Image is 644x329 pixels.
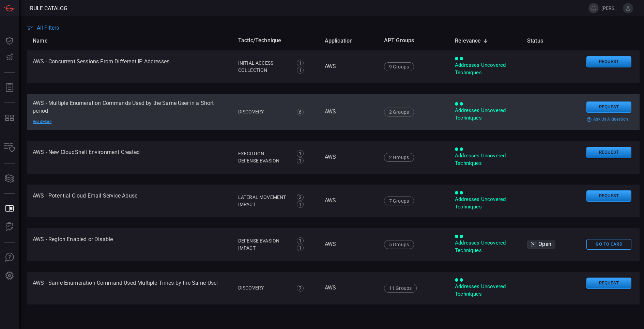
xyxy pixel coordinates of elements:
th: Tactic/Technique [233,31,319,50]
th: APT Groups [379,31,449,50]
button: Request [586,147,631,158]
button: Ask Us A Question [1,249,18,266]
span: Name [33,37,57,45]
td: AWS [319,228,379,261]
div: Addresses Uncovered Techniques [455,107,516,122]
button: Inventory [1,140,18,156]
div: 1 [297,245,304,251]
button: Go To Card [586,239,631,250]
button: Cards [1,170,18,187]
span: Status [527,37,552,45]
div: 2 [297,194,304,201]
div: Addresses Uncovered Techniques [455,239,516,254]
td: AWS [319,141,379,174]
div: 1 [297,150,304,157]
div: 2 Groups [384,108,414,116]
td: AWS - Concurrent Sessions From Different IP Addresses [27,50,233,83]
div: Execution [238,150,289,157]
span: Relevance [455,37,490,45]
div: Addresses Uncovered Techniques [455,196,516,210]
div: 1 [297,157,304,164]
div: 11 Groups [384,284,417,293]
div: Impact [238,201,289,208]
td: AWS - Potential Cloud Email Service Abuse [27,185,233,217]
td: AWS - Same Enumeration Command Used Multiple Times by the Same User [27,272,233,304]
button: Rule Catalog [1,201,18,217]
div: Addresses Uncovered Techniques [455,62,516,76]
div: Lateral Movement [238,194,289,201]
button: All Filters [27,25,59,31]
div: 6 [297,109,304,115]
button: Request [586,190,631,202]
div: Defense Evasion [238,237,289,245]
div: 1 [297,201,304,208]
div: Discovery [238,284,289,292]
td: AWS [319,185,379,217]
div: Impact [238,245,289,252]
div: 1 [297,67,304,74]
span: Application [325,37,362,45]
button: Request [586,278,631,289]
button: Preferences [1,268,18,284]
button: Detections [1,49,18,65]
td: AWS [319,94,379,130]
td: AWS - Region Enabled or Disable [27,228,233,261]
button: ALERT ANALYSIS [1,219,18,235]
div: 9 Groups [384,62,414,71]
span: Rule Catalog [30,5,67,12]
div: 7 Groups [384,197,414,205]
td: AWS - New CloudShell Environment Created [27,141,233,174]
div: Defense Evasion [238,157,289,164]
span: All Filters [37,25,59,31]
button: Request [586,56,631,67]
div: 1 [297,237,304,244]
div: Discovery [238,108,289,115]
div: Collection [238,67,289,74]
td: AWS [319,272,379,304]
span: [PERSON_NAME][EMAIL_ADDRESS][PERSON_NAME][DOMAIN_NAME] [601,5,620,11]
div: Addresses Uncovered Techniques [455,283,516,298]
div: 7 [297,285,304,292]
div: 2 Groups [384,153,414,162]
div: 1 [297,60,304,66]
div: ask us a question [586,117,634,122]
button: MITRE - Detection Posture [1,110,18,126]
button: Request [586,101,631,113]
button: Dashboard [1,33,18,49]
div: Open [527,240,555,249]
div: Initial Access [238,60,289,67]
div: Read More [33,119,80,125]
div: 5 Groups [384,240,414,249]
td: AWS [319,50,379,83]
button: Reports [1,79,18,96]
div: Addresses Uncovered Techniques [455,152,516,167]
td: AWS - Multiple Enumeration Commands Used by the Same User in a Short period [27,94,233,130]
